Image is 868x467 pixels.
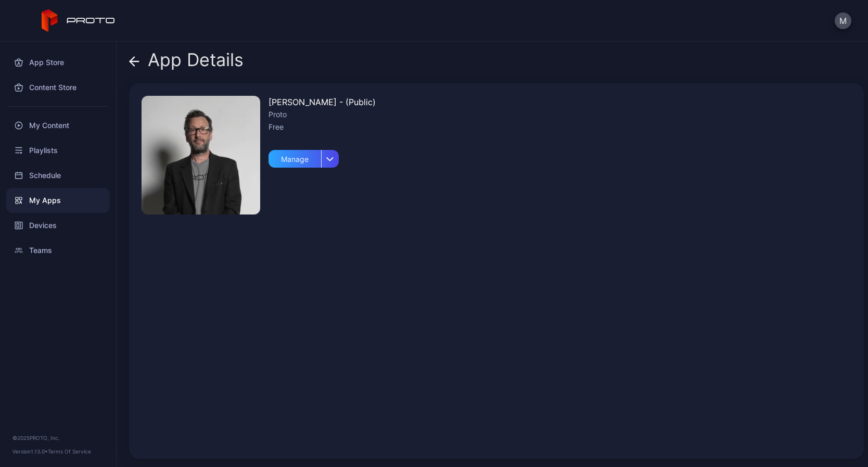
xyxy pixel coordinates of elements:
[48,448,91,455] a: Terms Of Service
[6,113,110,138] a: My Content
[269,96,376,108] div: [PERSON_NAME] - (Public)
[6,163,110,188] a: Schedule
[269,108,376,121] div: Proto
[269,146,339,168] button: Manage
[12,448,48,455] span: Version 1.13.0 •
[12,434,104,442] div: © 2025 PROTO, Inc.
[6,138,110,163] a: Playlists
[6,50,110,75] a: App Store
[6,188,110,213] a: My Apps
[269,150,321,168] div: Manage
[6,75,110,100] a: Content Store
[129,50,244,75] div: App Details
[269,121,376,133] div: Free
[6,238,110,263] a: Teams
[835,12,851,29] button: M
[6,213,110,238] a: Devices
